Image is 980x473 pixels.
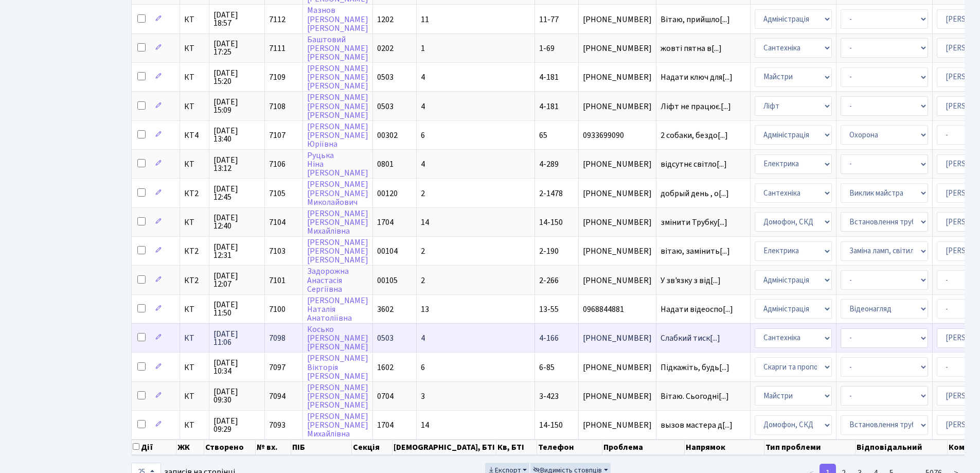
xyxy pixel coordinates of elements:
span: 2-190 [539,246,559,257]
span: [DATE] 18:57 [213,11,260,27]
span: КТ2 [184,276,205,285]
span: [PHONE_NUMBER] [583,218,652,226]
span: 0704 [377,391,394,402]
span: [DATE] 13:12 [213,156,260,172]
th: Тип проблеми [764,440,856,455]
span: 4 [421,72,425,83]
span: КТ [184,73,205,81]
a: [PERSON_NAME]НаталіяАнатоліївна [307,295,368,324]
a: ЗадорожнаАнастасіяСергіївна [307,266,349,295]
span: Вітаю, прийшло[...] [661,14,730,25]
span: 4 [421,101,425,112]
span: 6-85 [539,362,555,373]
span: 14 [421,217,429,228]
span: 6 [421,362,425,373]
span: 0503 [377,72,394,83]
span: 7104 [269,217,286,228]
a: [PERSON_NAME][PERSON_NAME]Миколайович [307,179,368,208]
a: Косько[PERSON_NAME][PERSON_NAME] [307,324,368,353]
th: Проблема [602,440,685,455]
span: 14 [421,419,429,431]
span: Слабкий тиск[...] [661,332,720,344]
span: КТ [184,44,205,52]
a: Баштовий[PERSON_NAME][PERSON_NAME] [307,34,368,63]
span: 7093 [269,419,286,431]
span: відсутнє світло[...] [661,159,727,170]
span: [PHONE_NUMBER] [583,189,652,198]
span: 7111 [269,43,286,54]
span: [PHONE_NUMBER] [583,160,652,168]
span: [PHONE_NUMBER] [583,421,652,429]
span: 0801 [377,159,394,170]
span: 7103 [269,246,286,257]
span: Вітаю. Сьогодні[...] [661,391,729,402]
span: 1 [421,43,425,54]
span: КТ [184,102,205,111]
span: Ліфт не працює.[...] [661,101,731,112]
span: КТ [184,363,205,372]
span: КТ [184,15,205,24]
span: 4 [421,332,425,344]
span: 00104 [377,246,398,257]
span: [DATE] 13:40 [213,127,260,143]
span: [PHONE_NUMBER] [583,363,652,372]
span: [PHONE_NUMBER] [583,102,652,111]
span: 3-423 [539,391,559,402]
span: [PHONE_NUMBER] [583,392,652,400]
span: 4-166 [539,332,559,344]
span: У зв'язку з від[...] [661,275,721,286]
span: КТ [184,334,205,342]
span: 00120 [377,188,398,199]
span: 4 [421,159,425,170]
span: 1602 [377,362,394,373]
span: Надати ключ для[...] [661,72,733,83]
span: 0503 [377,332,394,344]
span: 2-266 [539,275,559,286]
span: 7097 [269,362,286,373]
span: КТ [184,421,205,429]
span: [DATE] 17:25 [213,40,260,56]
span: вызов мастера д[...] [661,419,733,431]
span: змінити Трубку[...] [661,217,727,228]
span: [DATE] 15:20 [213,69,260,85]
span: КТ [184,392,205,400]
span: 0968844881 [583,305,652,313]
th: Секція [352,440,393,455]
span: 1704 [377,419,394,431]
a: Мазнов[PERSON_NAME][PERSON_NAME] [307,5,368,34]
span: 2-1478 [539,188,563,199]
span: Підкажіть, будь[...] [661,362,729,373]
a: [PERSON_NAME][PERSON_NAME]Михайлівна [307,411,368,440]
span: Надати відеоспо[...] [661,304,733,315]
span: 7100 [269,304,286,315]
span: 4-289 [539,159,559,170]
th: Дії [132,440,176,455]
span: 7109 [269,72,286,83]
span: 7107 [269,130,286,141]
th: Створено [204,440,256,455]
th: ПІБ [291,440,352,455]
span: 0933699090 [583,131,652,139]
span: 6 [421,130,425,141]
span: [DATE] 12:07 [213,272,260,288]
span: КТ [184,218,205,226]
span: 1202 [377,14,394,25]
span: 4-181 [539,72,559,83]
span: КТ4 [184,131,205,139]
a: [PERSON_NAME][PERSON_NAME][PERSON_NAME] [307,237,368,266]
span: 7112 [269,14,286,25]
span: 0503 [377,101,394,112]
a: [PERSON_NAME][PERSON_NAME][PERSON_NAME] [307,92,368,121]
span: [DATE] 09:30 [213,388,260,404]
span: [DATE] 10:34 [213,359,260,375]
th: Напрямок [685,440,764,455]
th: [DEMOGRAPHIC_DATA], БТІ [393,440,496,455]
span: 11-77 [539,14,559,25]
th: Кв, БТІ [496,440,537,455]
span: 2 [421,275,425,286]
span: [DATE] 11:06 [213,330,260,346]
span: вітаю, замінить[...] [661,246,730,257]
a: [PERSON_NAME][PERSON_NAME][PERSON_NAME] [307,382,368,411]
a: [PERSON_NAME][PERSON_NAME]Юріївна [307,121,368,150]
span: 3 [421,391,425,402]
